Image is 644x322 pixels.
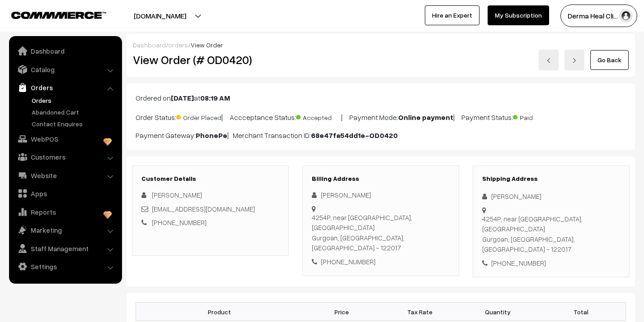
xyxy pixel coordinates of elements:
[312,175,450,183] h3: Billing Address
[102,5,218,27] button: [DOMAIN_NAME]
[572,58,577,63] img: right-arrow.png
[482,258,620,268] div: [PHONE_NUMBER]
[488,5,549,25] a: My Subscription
[303,303,381,321] th: Price
[168,41,188,49] a: orders
[482,191,620,202] div: [PERSON_NAME]
[459,303,536,321] th: Quantity
[152,191,202,199] span: [PERSON_NAME]
[296,110,341,122] span: Accepted
[11,258,119,275] a: Settings
[560,5,637,27] button: Derma Heal Cli…
[133,41,166,49] a: Dashboard
[11,43,119,59] a: Dashboard
[136,110,626,123] p: Order Status: | Accceptance Status: | Payment Mode: | Payment Status:
[136,130,626,141] p: Payment Gateway: | Merchant Transaction ID:
[398,113,453,122] b: Online payment
[619,9,633,23] img: user
[536,303,625,321] th: Total
[11,12,106,18] img: COMMMERCE
[11,240,119,257] a: Staff Management
[133,53,289,67] h2: View Order (# OD0420)
[29,96,119,105] a: Orders
[381,303,458,321] th: Tax Rate
[482,214,620,254] div: 4254P, near [GEOGRAPHIC_DATA], [GEOGRAPHIC_DATA] Gurgoan, [GEOGRAPHIC_DATA], [GEOGRAPHIC_DATA] - ...
[196,131,227,140] b: PhonePe
[312,212,450,253] div: 4254P, near [GEOGRAPHIC_DATA], [GEOGRAPHIC_DATA] Gurgoan, [GEOGRAPHIC_DATA], [GEOGRAPHIC_DATA] - ...
[482,175,620,183] h3: Shipping Address
[312,190,450,200] div: [PERSON_NAME]
[590,50,629,70] a: Go Back
[200,93,230,102] b: 08:19 AM
[171,93,194,102] b: [DATE]
[11,131,119,147] a: WebPOS
[176,110,221,122] span: Order Placed
[11,222,119,238] a: Marketing
[136,92,626,103] p: Ordered on at
[29,107,119,117] a: Abandoned Cart
[11,79,119,96] a: Orders
[11,9,90,20] a: COMMMERCE
[513,110,558,122] span: Paid
[191,41,223,49] span: View Order
[425,5,479,25] a: Hire an Expert
[11,61,119,78] a: Catalog
[29,119,119,129] a: Contact Enquires
[11,149,119,165] a: Customers
[546,58,551,63] img: left-arrow.png
[152,205,255,213] a: [EMAIL_ADDRESS][DOMAIN_NAME]
[11,167,119,184] a: Website
[133,40,629,50] div: / /
[311,131,398,140] b: 68e47fa54dd1e-OD0420
[312,257,450,267] div: [PHONE_NUMBER]
[141,175,279,183] h3: Customer Details
[152,218,207,226] a: [PHONE_NUMBER]
[136,303,303,321] th: Product
[11,204,119,220] a: Reports
[11,185,119,202] a: Apps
